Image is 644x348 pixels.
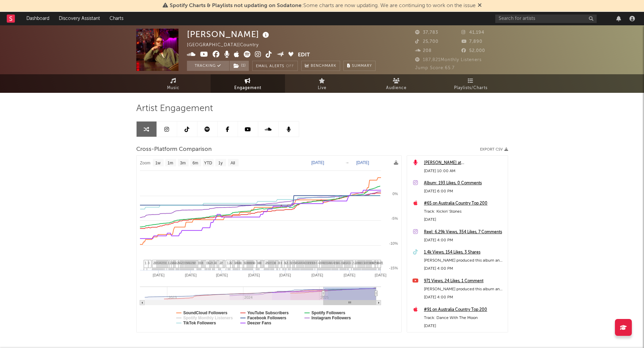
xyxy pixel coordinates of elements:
[229,261,231,265] span: 2
[219,261,221,265] span: 2
[54,12,105,25] a: Discovery Assistant
[341,261,343,265] span: 3
[183,316,233,320] text: Spotify Monthly Listeners
[187,61,229,71] button: Tracking
[391,216,398,220] text: -5%
[478,3,482,8] span: Dismiss
[211,74,285,93] a: Engagement
[285,74,359,93] a: Live
[415,49,432,53] span: 208
[343,273,355,277] text: [DATE]
[386,84,407,92] span: Audience
[180,161,186,165] text: 3m
[356,160,369,165] text: [DATE]
[281,261,283,265] span: 1
[369,261,373,265] span: 10
[240,261,242,265] span: 1
[359,74,434,93] a: Audience
[354,261,356,265] span: 2
[424,208,504,216] div: Track: Kickin' Stones
[252,61,298,71] button: Email AlertsOff
[424,159,504,167] div: [PERSON_NAME] at [GEOGRAPHIC_DATA] ([DATE])
[293,261,295,265] span: 6
[192,161,198,165] text: 6m
[229,61,249,71] span: ( 1 )
[434,74,508,93] a: Playlists/Charts
[298,51,310,59] button: Edit
[181,261,183,265] span: 2
[236,261,238,265] span: 4
[343,61,376,71] button: Summary
[311,273,323,277] text: [DATE]
[213,261,215,265] span: 2
[347,261,349,265] span: 4
[321,261,323,265] span: 4
[389,241,398,245] text: -10%
[322,261,324,265] span: 4
[243,261,245,265] span: 1
[301,61,340,71] a: Benchmark
[348,261,350,265] span: 3
[265,261,267,265] span: 2
[148,261,150,265] span: 3
[155,161,161,165] text: 1w
[247,316,286,320] text: Facebook Followers
[22,12,54,25] a: Dashboard
[424,199,504,208] a: #65 on Australia Country Top 200
[415,30,438,35] span: 37,783
[480,148,508,152] button: Export CSV
[303,261,305,265] span: 4
[136,105,213,113] span: Artist Engagement
[424,277,504,285] a: 971 Views, 24 Likes, 1 Comment
[187,29,271,40] div: [PERSON_NAME]
[424,265,504,273] div: [DATE] 4:00 PM
[159,261,161,265] span: 4
[168,261,170,265] span: 1
[140,161,150,165] text: Zoom
[424,257,504,265] div: [PERSON_NAME] produced this album and did an incredible job. Thick Skin. #newmusic #newalbum
[333,261,335,265] span: 4
[375,261,379,265] span: 19
[424,236,504,244] div: [DATE] 4:00 PM
[424,314,504,322] div: Track: Dance With The Moon
[234,84,261,92] span: Engagement
[415,66,455,70] span: Jump Score: 65.7
[345,160,349,165] text: →
[318,84,327,92] span: Live
[286,261,288,265] span: 2
[424,248,504,257] a: 1.4k Views, 154 Likes, 3 Shares
[187,261,189,265] span: 4
[352,64,372,68] span: Summary
[166,261,168,265] span: 1
[286,64,294,68] em: Off
[338,261,340,265] span: 4
[311,316,351,320] text: Instagram Followers
[424,306,504,314] div: #91 on Australia Country Top 200
[311,160,324,165] text: [DATE]
[204,161,212,165] text: YTD
[177,261,179,265] span: 2
[302,261,304,265] span: 5
[234,261,236,265] span: 3
[330,261,332,265] span: 4
[318,261,320,265] span: 4
[145,261,147,265] span: 1
[311,311,345,315] text: Spotify Followers
[152,273,164,277] text: [DATE]
[170,3,302,8] span: Spotify Charts & Playlists not updating on Sodatone
[136,74,211,93] a: Music
[167,161,173,165] text: 1m
[284,261,286,265] span: 3
[257,261,259,265] span: 1
[227,261,229,265] span: 1
[363,261,365,265] span: 3
[247,311,289,315] text: YouTube Subscribers
[206,261,208,265] span: 1
[424,187,504,195] div: [DATE] 6:00 PM
[424,167,504,175] div: [DATE] 10:00 AM
[424,322,504,330] div: [DATE]
[379,261,381,265] span: 4
[183,321,216,325] text: TikTok Followers
[105,12,128,25] a: Charts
